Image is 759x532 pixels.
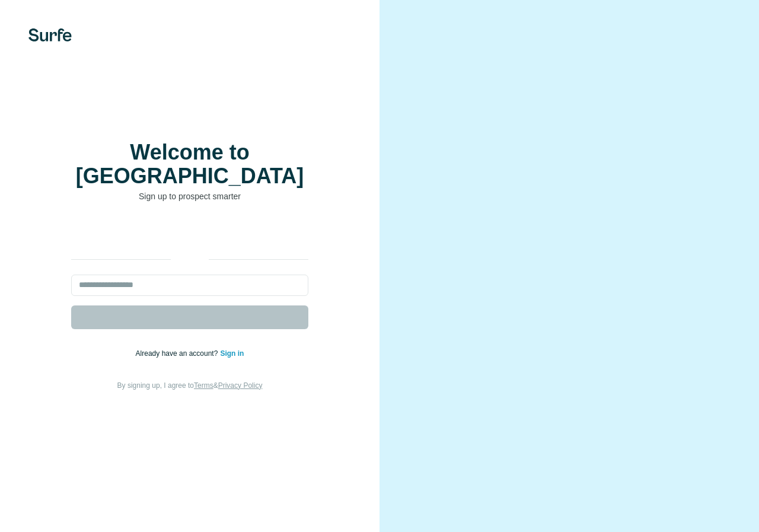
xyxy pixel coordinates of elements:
img: Surfe's logo [28,28,72,42]
a: Terms [194,381,213,390]
a: Privacy Policy [218,381,263,390]
span: Already have an account? [136,349,221,358]
h1: Welcome to [GEOGRAPHIC_DATA] [71,141,308,188]
p: or [171,254,209,265]
span: By signing up, I agree to & [117,381,263,390]
a: Sign in [220,349,244,358]
p: Sign up to prospect smarter [71,190,308,202]
iframe: Sign in with Google Button [65,220,314,246]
